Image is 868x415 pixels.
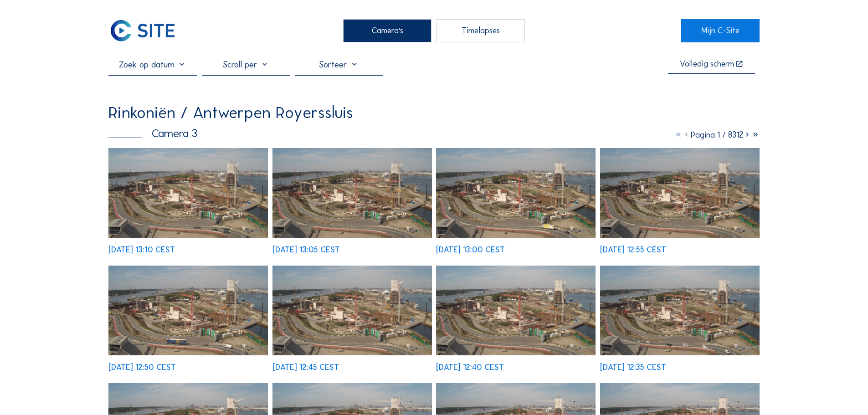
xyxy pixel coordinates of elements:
[108,364,176,372] div: [DATE] 12:50 CEST
[600,148,760,238] img: image_52657058
[272,266,432,355] img: image_52656740
[680,60,734,69] div: Volledig scherm
[437,19,525,42] div: Timelapses
[108,148,268,238] img: image_52657444
[108,246,175,254] div: [DATE] 13:10 CEST
[108,266,268,355] img: image_52656897
[436,364,504,372] div: [DATE] 12:40 CEST
[691,130,743,140] span: Pagina 1 / 8312
[108,59,197,70] input: Zoek op datum 󰅀
[436,148,596,238] img: image_52657241
[600,364,666,372] div: [DATE] 12:35 CEST
[272,148,432,238] img: image_52657289
[108,104,353,121] div: Rinkoniën / Antwerpen Royerssluis
[600,246,666,254] div: [DATE] 12:55 CEST
[108,19,177,42] img: C-SITE Logo
[436,246,505,254] div: [DATE] 13:00 CEST
[600,266,760,355] img: image_52656543
[272,246,340,254] div: [DATE] 13:05 CEST
[343,19,431,42] div: Camera's
[108,128,197,139] div: Camera 3
[436,266,596,355] img: image_52656590
[108,19,186,42] a: C-SITE Logo
[681,19,759,42] a: Mijn C-Site
[272,364,339,372] div: [DATE] 12:45 CEST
